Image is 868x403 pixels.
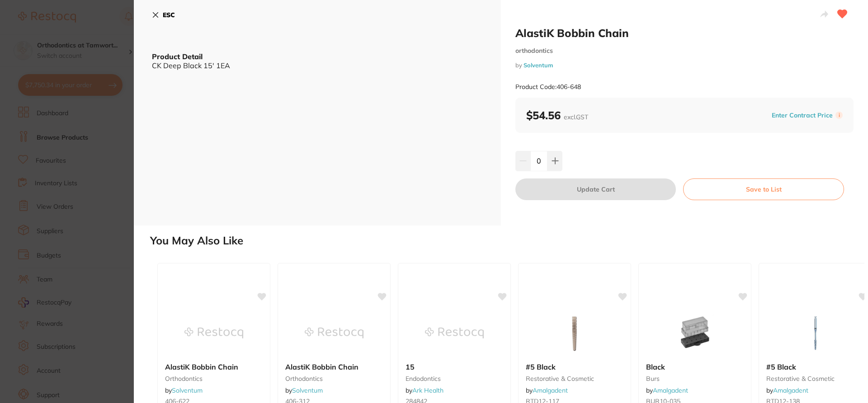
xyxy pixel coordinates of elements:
img: #5 Black [786,310,844,356]
h2: You May Also Like [150,234,864,247]
a: Solventum [172,386,203,394]
span: by [165,386,203,394]
a: Amalgadent [533,386,568,394]
button: Update Cart [515,178,676,200]
button: Enter Contract Price [769,111,835,120]
a: Solventum [524,61,553,69]
small: burs [646,375,744,382]
b: #5 Black [766,363,864,371]
small: orthodontics [515,47,854,55]
small: restorative & cosmetic [766,375,864,382]
span: by [406,386,443,394]
b: #5 Black [526,363,623,371]
small: endodontics [406,375,503,382]
h2: AlastiK Bobbin Chain [515,26,854,40]
a: Amalgadent [773,386,808,394]
b: Product Detail [152,52,203,61]
small: by [515,62,854,69]
small: orthodontics [285,375,383,382]
span: by [285,386,323,394]
img: 15 [425,310,484,356]
label: i [835,112,843,119]
a: Solventum [292,386,323,394]
button: Save to List [683,178,844,200]
div: CK Deep Black 15' 1EA [152,61,483,70]
b: AlastiK Bobbin Chain [285,363,383,371]
b: Black [646,363,744,371]
b: 15 [406,363,503,371]
b: ESC [163,11,175,19]
small: Product Code: 406-648 [515,83,581,91]
small: restorative & cosmetic [526,375,623,382]
img: Black [665,310,724,356]
b: $54.56 [526,108,588,122]
img: AlastiK Bobbin Chain [184,310,243,356]
a: Ark Health [412,386,443,394]
span: by [526,386,568,394]
button: ESC [152,7,175,23]
img: #5 Black [545,310,604,356]
span: by [646,386,688,394]
a: Amalgadent [653,386,688,394]
small: orthodontics [165,375,263,382]
b: AlastiK Bobbin Chain [165,363,263,371]
span: excl. GST [564,113,588,121]
img: AlastiK Bobbin Chain [305,310,363,356]
span: by [766,386,808,394]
